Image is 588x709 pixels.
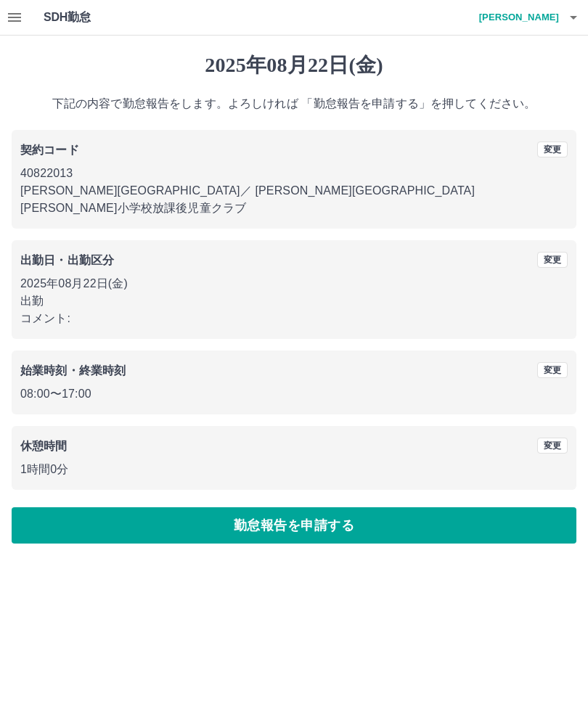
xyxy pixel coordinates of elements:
p: 出勤 [20,292,568,310]
p: コメント: [20,310,568,327]
b: 契約コード [20,144,79,156]
button: 変更 [537,252,568,268]
b: 始業時刻・終業時刻 [20,364,126,377]
p: 08:00 〜 17:00 [20,385,568,403]
p: [PERSON_NAME][GEOGRAPHIC_DATA] ／ [PERSON_NAME][GEOGRAPHIC_DATA][PERSON_NAME]小学校放課後児童クラブ [20,182,568,217]
b: 休憩時間 [20,440,68,452]
p: 下記の内容で勤怠報告をします。よろしければ 「勤怠報告を申請する」を押してください。 [12,95,576,112]
button: 変更 [537,362,568,378]
b: 出勤日・出勤区分 [20,254,114,266]
p: 2025年08月22日(金) [20,275,568,292]
button: 変更 [537,438,568,454]
button: 勤怠報告を申請する [12,507,576,544]
button: 変更 [537,142,568,157]
h1: 2025年08月22日(金) [12,53,576,78]
p: 1時間0分 [20,461,568,478]
p: 40822013 [20,165,568,182]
